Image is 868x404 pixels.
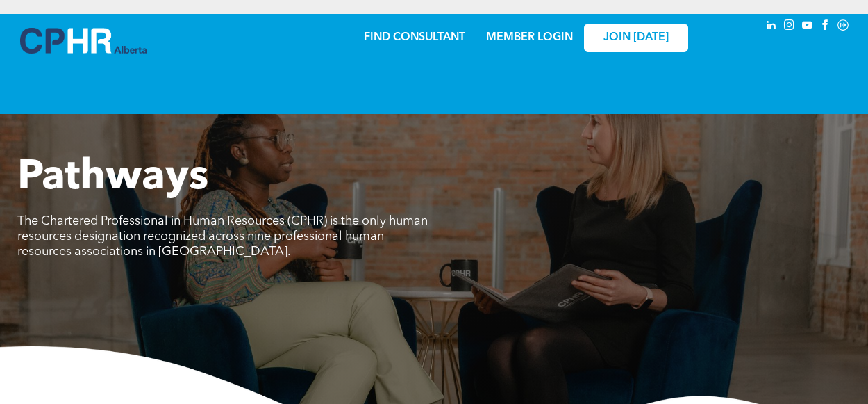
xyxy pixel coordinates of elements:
[486,32,573,43] a: MEMBER LOGIN
[584,24,688,52] a: JOIN [DATE]
[17,215,428,258] span: The Chartered Professional in Human Resources (CPHR) is the only human resources designation reco...
[763,17,778,36] a: linkedin
[20,28,147,54] img: A blue and white logo for cp alberta
[799,17,815,36] a: youtube
[17,157,208,199] span: Pathways
[603,31,669,45] span: JOIN [DATE]
[364,32,465,43] a: FIND CONSULTANT
[817,17,833,36] a: facebook
[781,17,796,36] a: instagram
[835,17,851,36] a: Social network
